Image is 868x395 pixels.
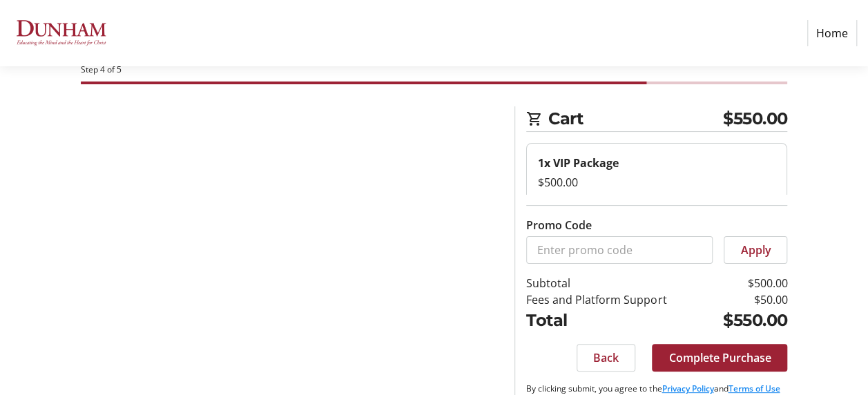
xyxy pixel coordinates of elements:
strong: 1x VIP Package [538,155,619,171]
button: Complete Purchase [652,344,787,372]
td: Total [526,308,705,333]
span: Apply [740,242,771,258]
span: $550.00 [723,106,788,131]
td: Fees and Platform Support [526,291,705,308]
td: $550.00 [705,308,787,333]
span: Back [593,349,619,366]
a: Privacy Policy [662,383,713,394]
div: Step 4 of 5 [81,64,788,76]
img: The Dunham School's Logo [11,6,109,61]
div: $500.00 [538,174,775,191]
button: Back [577,344,635,372]
a: Home [807,20,857,46]
td: $500.00 [705,275,787,291]
button: Apply [724,236,787,264]
span: Complete Purchase [668,349,771,366]
td: Subtotal [526,275,705,291]
span: Cart [548,106,723,131]
td: $50.00 [705,291,787,308]
label: Promo Code [526,217,592,233]
input: Enter promo code [526,236,713,264]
